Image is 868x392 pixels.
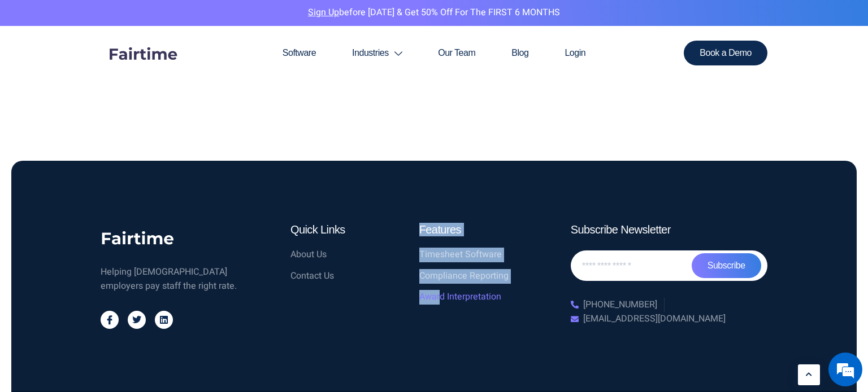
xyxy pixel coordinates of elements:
a: Sign Up [308,6,339,19]
a: Login [546,26,604,80]
a: About Us [290,248,408,262]
a: Our Team [420,26,493,80]
a: Book a Demo [684,41,767,65]
a: Award Interpretation [419,290,537,305]
h4: Features [419,223,537,236]
p: before [DATE] & Get 50% Off for the FIRST 6 MONTHS [8,6,860,20]
span: About Us [290,248,327,262]
span: Book a Demo [700,49,752,58]
a: Blog [493,26,546,80]
span: Timesheet Software [419,248,502,262]
div: Chat with us now [59,63,190,78]
a: Learn More [798,364,820,385]
a: Industries [334,26,420,80]
button: Subscribe [692,253,761,278]
h4: Quick Links [290,223,408,236]
textarea: Type your message and hit 'Enter' [6,267,215,307]
a: Contact Us [290,269,408,284]
span: [EMAIL_ADDRESS][DOMAIN_NAME] [580,312,726,327]
span: [PHONE_NUMBER] [580,298,657,312]
div: Helping [DEMOGRAPHIC_DATA] employers pay staff the right rate. [101,265,245,294]
span: Award Interpretation [419,290,501,305]
a: Timesheet Software [419,248,537,262]
div: Minimize live chat window [185,6,212,33]
span: Contact Us [290,269,334,284]
a: Software [264,26,334,80]
span: Compliance Reporting [419,269,509,284]
h4: Subscribe Newsletter [571,223,767,236]
span: We're online! [66,122,156,236]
